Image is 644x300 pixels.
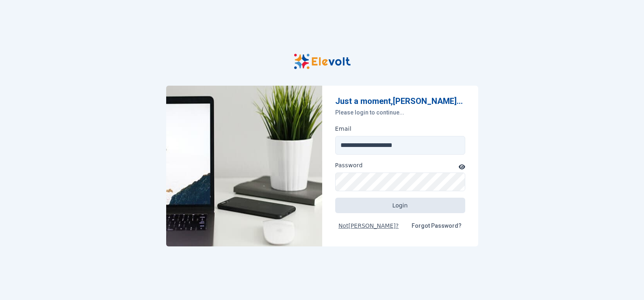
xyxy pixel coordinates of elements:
[166,86,322,246] img: Elevolt
[335,125,352,133] label: Email
[335,95,465,107] p: Just a moment, [PERSON_NAME] ...
[332,218,405,233] button: Not[PERSON_NAME]?
[405,218,468,233] a: Forgot Password?
[335,108,465,117] p: Please login to continue...
[335,161,363,169] label: Password
[335,198,465,213] button: Login
[294,54,351,69] img: Elevolt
